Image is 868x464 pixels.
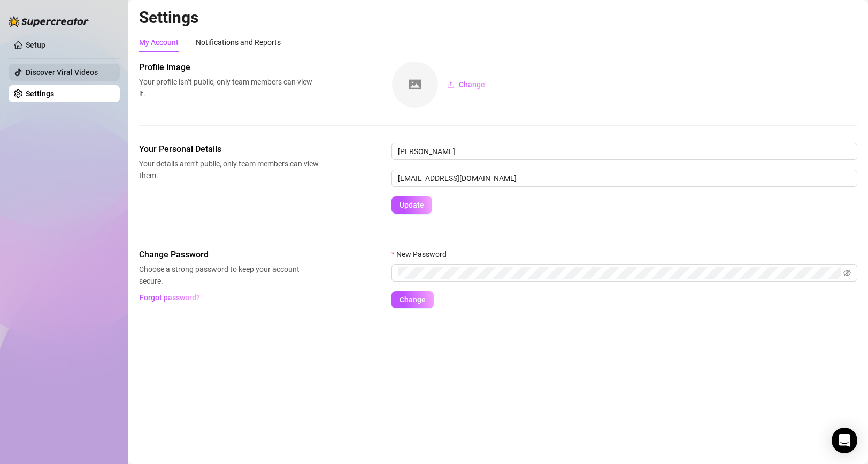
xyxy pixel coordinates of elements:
[400,201,424,209] span: Update
[439,76,494,93] button: Change
[26,41,45,49] a: Setup
[196,36,281,48] div: Notifications and Reports
[459,80,485,89] span: Change
[139,263,319,287] span: Choose a strong password to keep your account secure.
[392,62,438,108] img: square-placeholder.png
[391,196,432,214] button: Update
[9,16,89,27] img: logo-BBDzfeDw.svg
[139,289,200,306] button: Forgot password?
[400,295,426,304] span: Change
[139,76,319,100] span: Your profile isn’t public, only team members can view it.
[391,143,857,160] input: Enter name
[139,143,319,156] span: Your Personal Details
[447,81,455,88] span: upload
[843,269,851,277] span: eye-invisible
[139,36,179,48] div: My Account
[391,291,434,308] button: Change
[26,89,54,98] a: Settings
[140,293,200,302] span: Forgot password?
[139,61,319,74] span: Profile image
[391,248,454,260] label: New Password
[139,7,857,28] h2: Settings
[26,68,98,77] a: Discover Viral Videos
[139,248,319,261] span: Change Password
[391,170,857,187] input: Enter new email
[139,158,319,181] span: Your details aren’t public, only team members can view them.
[398,267,841,279] input: New Password
[832,428,857,453] div: Open Intercom Messenger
